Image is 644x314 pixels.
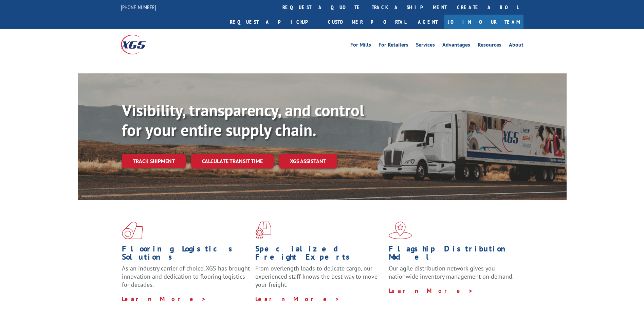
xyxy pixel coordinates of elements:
[279,154,337,169] a: XGS ASSISTANT
[121,4,156,11] a: [PHONE_NUMBER]
[122,264,250,289] span: As an industry carrier of choice, XGS has brought innovation and dedication to flooring logistics...
[411,15,444,29] a: Agent
[122,100,364,140] b: Visibility, transparency, and control for your entire supply chain.
[225,15,323,29] a: Request a pickup
[122,154,186,168] a: Track shipment
[122,295,206,303] a: Learn More >
[389,245,517,264] h1: Flagship Distribution Model
[255,295,340,303] a: Learn More >
[122,222,143,239] img: xgs-icon-total-supply-chain-intelligence-red
[389,264,514,280] span: Our agile distribution network gives you nationwide inventory management on demand.
[122,245,250,264] h1: Flooring Logistics Solutions
[323,15,411,29] a: Customer Portal
[444,15,523,29] a: Join Our Team
[255,264,384,295] p: From overlength loads to delicate cargo, our experienced staff knows the best way to move your fr...
[255,222,271,239] img: xgs-icon-focused-on-flooring-red
[379,42,408,50] a: For Retailers
[509,42,523,50] a: About
[350,42,371,50] a: For Mills
[478,42,501,50] a: Resources
[255,245,384,264] h1: Specialized Freight Experts
[442,42,470,50] a: Advantages
[416,42,435,50] a: Services
[389,222,412,239] img: xgs-icon-flagship-distribution-model-red
[191,154,274,169] a: Calculate transit time
[389,287,473,295] a: Learn More >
